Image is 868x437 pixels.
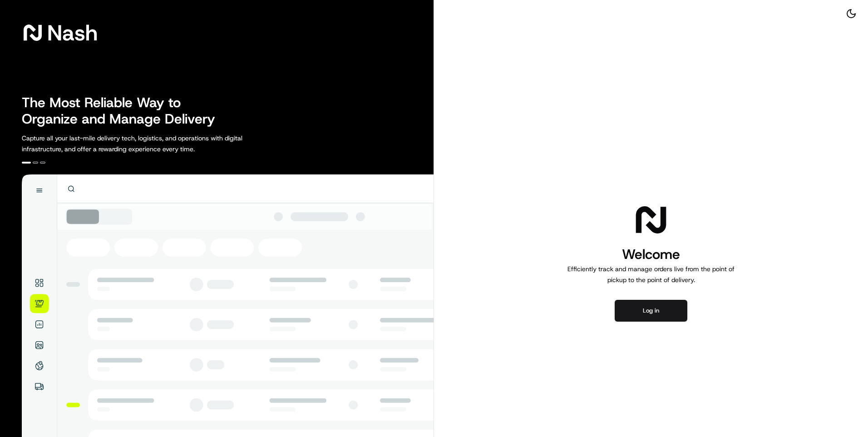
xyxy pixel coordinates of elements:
h2: The Most Reliable Way to Organize and Manage Delivery [22,94,225,127]
span: Nash [47,24,98,42]
p: Efficiently track and manage orders live from the point of pickup to the point of delivery. [564,263,738,285]
button: Log in [615,300,687,322]
h1: Welcome [564,245,738,263]
p: Capture all your last-mile delivery tech, logistics, and operations with digital infrastructure, ... [22,133,283,154]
